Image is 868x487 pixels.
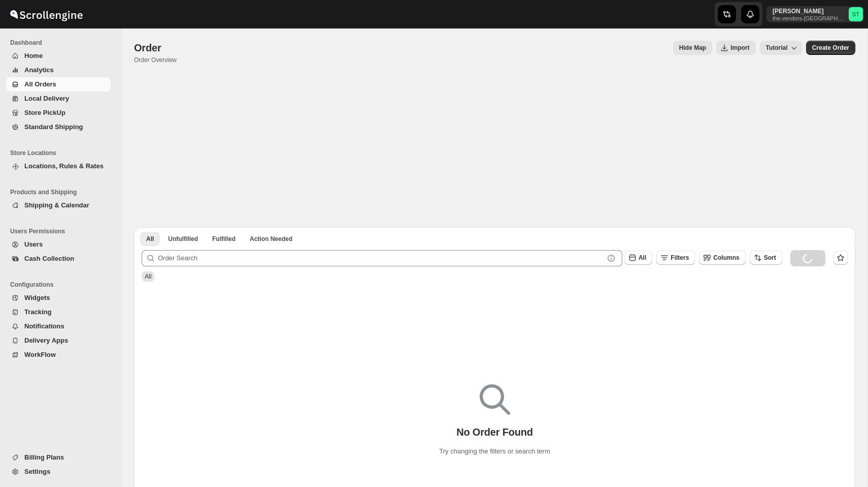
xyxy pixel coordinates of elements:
[806,41,855,55] button: Create custom order
[639,254,646,261] span: All
[6,305,111,319] button: Tracking
[10,188,115,196] span: Products and Shipping
[773,15,845,21] p: the-vendors-[GEOGRAPHIC_DATA]
[6,198,111,212] button: Shipping & Calendar
[6,450,111,465] button: Billing Plans
[145,273,151,280] span: All
[134,56,177,64] p: Order Overview
[24,80,56,88] span: All Orders
[24,322,64,330] span: Notifications
[456,426,533,438] p: No Order Found
[760,41,802,55] button: Tutorial
[140,232,160,246] button: All
[250,235,292,243] span: Action Needed
[699,251,745,265] button: Columns
[134,42,161,53] span: Order
[439,446,550,456] p: Try changing the filters or search term
[849,7,863,21] span: Simcha Trieger
[24,201,89,209] span: Shipping & Calendar
[244,232,298,246] button: ActionNeeded
[10,149,115,157] span: Store Locations
[24,294,50,301] span: Widgets
[24,453,64,461] span: Billing Plans
[168,235,198,243] span: Unfulfilled
[6,63,111,77] button: Analytics
[730,44,749,52] span: Import
[673,41,712,55] button: Map action label
[146,235,154,243] span: All
[773,7,845,15] p: [PERSON_NAME]
[6,252,111,266] button: Cash Collection
[10,227,115,235] span: Users Permissions
[24,123,83,131] span: Standard Shipping
[480,384,510,415] img: Empty search results
[24,337,68,344] span: Delivery Apps
[6,333,111,348] button: Delivery Apps
[6,319,111,333] button: Notifications
[24,109,65,116] span: Store PickUp
[713,254,739,261] span: Columns
[212,235,236,243] span: Fulfilled
[766,44,788,51] span: Tutorial
[6,77,111,92] button: All Orders
[24,468,50,475] span: Settings
[812,44,849,52] span: Create Order
[6,291,111,305] button: Widgets
[24,351,56,358] span: WorkFlow
[6,348,111,362] button: WorkFlow
[716,41,755,55] button: Import
[24,240,43,248] span: Users
[656,251,695,265] button: Filters
[852,11,859,17] text: ST
[764,254,776,261] span: Sort
[750,251,782,265] button: Sort
[24,52,43,59] span: Home
[6,465,111,479] button: Settings
[24,66,54,74] span: Analytics
[671,254,689,261] span: Filters
[8,2,84,27] img: ScrollEngine
[624,251,652,265] button: All
[679,44,706,52] span: Hide Map
[6,159,111,173] button: Locations, Rules & Rates
[24,95,69,102] span: Local Delivery
[162,232,204,246] button: Unfulfilled
[24,308,51,316] span: Tracking
[10,39,115,47] span: Dashboard
[24,162,104,170] span: Locations, Rules & Rates
[6,49,111,63] button: Home
[206,232,242,246] button: Fulfilled
[158,250,604,266] input: Order Search
[10,281,115,289] span: Configurations
[766,6,864,22] button: User menu
[6,237,111,252] button: Users
[24,255,74,262] span: Cash Collection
